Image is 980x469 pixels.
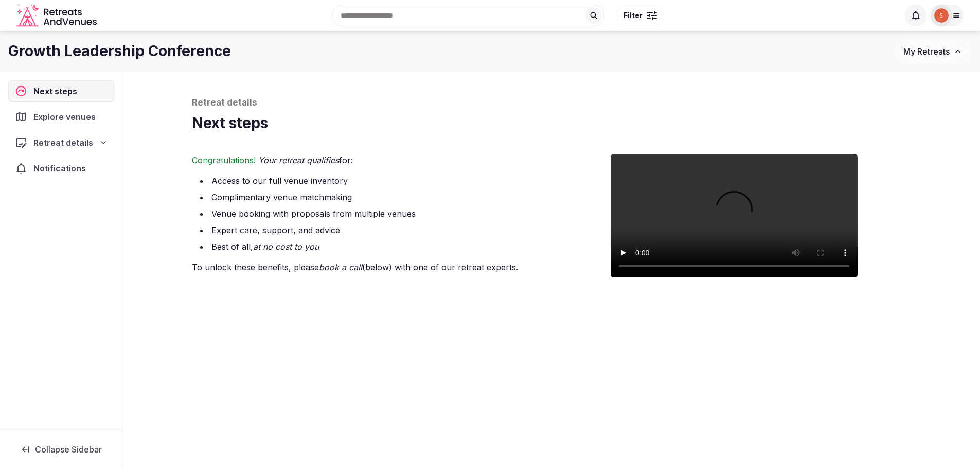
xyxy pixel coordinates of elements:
[934,8,949,23] img: stefanie.just
[16,4,99,27] svg: Retreats and Venues company logo
[253,241,319,252] em: at no cost to you
[611,154,858,277] video: Your browser does not support the video tag.
[16,4,99,27] a: Visit the homepage
[192,261,548,273] p: To unlock these benefits, please (below) with one of our retreat experts.
[258,155,339,165] em: Your retreat qualifies
[35,444,102,455] span: Collapse Sidebar
[33,85,81,97] span: Next steps
[192,97,912,109] p: Retreat details
[33,136,93,149] span: Retreat details
[8,438,114,461] button: Collapse Sidebar
[8,106,114,128] a: Explore venues
[623,10,643,21] span: Filter
[192,155,256,165] span: Congratulations!
[8,41,231,61] h1: Growth Leadership Conference
[192,113,912,133] h1: Next steps
[617,6,664,25] button: Filter
[319,262,362,272] em: book a call
[903,46,950,57] span: My Retreats
[200,240,548,253] li: Best of all,
[8,80,114,102] a: Next steps
[894,39,972,64] button: My Retreats
[200,175,548,187] li: Access to our full venue inventory
[192,154,548,166] p: for:
[8,158,114,179] a: Notifications
[200,191,548,203] li: Complimentary venue matchmaking
[33,111,100,123] span: Explore venues
[200,207,548,220] li: Venue booking with proposals from multiple venues
[33,162,90,175] span: Notifications
[200,224,548,236] li: Expert care, support, and advice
